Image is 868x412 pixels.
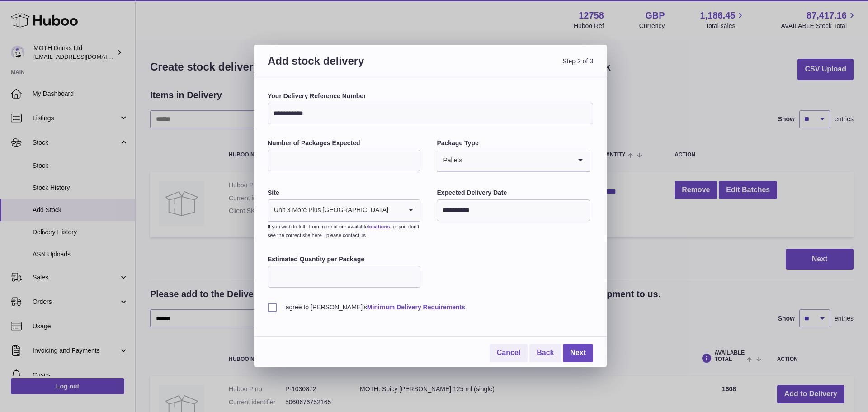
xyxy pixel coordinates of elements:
[437,139,590,147] label: Package Type
[268,54,430,79] h3: Add stock delivery
[437,150,589,172] div: Search for option
[389,200,402,221] input: Search for option
[529,344,561,362] a: Back
[437,150,462,171] span: Pallets
[437,189,590,197] label: Expected Delivery Date
[462,150,571,171] input: Search for option
[268,200,389,221] span: Unit 3 More Plus [GEOGRAPHIC_DATA]
[367,303,465,311] a: Minimum Delivery Requirements
[268,189,420,197] label: Site
[268,200,420,222] div: Search for option
[490,344,528,362] a: Cancel
[268,139,420,147] label: Number of Packages Expected
[268,224,419,238] small: If you wish to fulfil from more of our available , or you don’t see the correct site here - pleas...
[430,54,593,79] span: Step 2 of 3
[268,255,420,264] label: Estimated Quantity per Package
[563,344,593,362] a: Next
[268,92,593,100] label: Your Delivery Reference Number
[268,303,593,312] label: I agree to [PERSON_NAME]'s
[368,224,390,229] a: locations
